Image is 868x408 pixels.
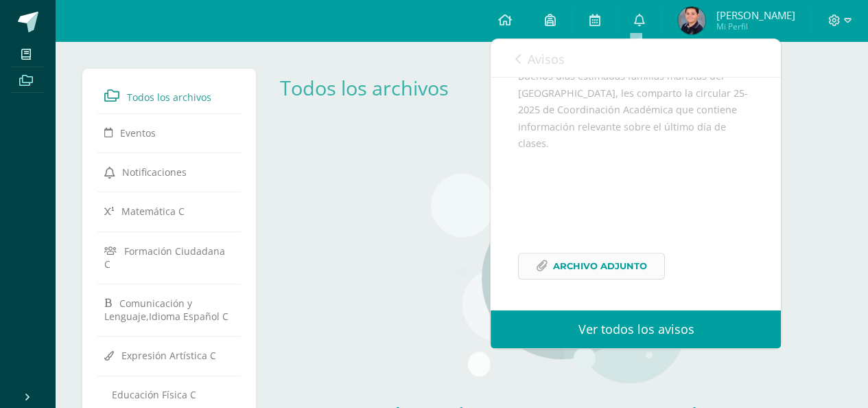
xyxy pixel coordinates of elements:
span: [PERSON_NAME] [716,8,795,22]
div: Todos los archivos [280,74,469,101]
a: Archivo Adjunto [518,253,665,280]
span: Mi Perfil [716,21,795,32]
img: a2412bf76b1055ed2ca12dd74e191724.png [678,7,705,34]
span: Expresión Artística C [121,349,216,362]
span: Avisos [527,51,564,67]
a: Notificaciones [104,159,234,184]
a: Comunicación y Lenguaje,Idioma Español C [104,291,234,328]
span: Matemática C [121,205,185,218]
span: Formación Ciudadana C [104,244,225,270]
a: Expresión Artística C [104,343,234,367]
img: stages.png [431,156,685,389]
span: Archivo Adjunto [553,253,647,279]
a: Todos los archivos [104,83,234,108]
a: Todos los archivos [280,74,449,101]
span: Notificaciones [122,166,187,179]
a: Ver todos los avisos [491,310,781,348]
span: Todos los archivos [127,91,211,104]
div: Buenos días estimadas familias maristas del [GEOGRAPHIC_DATA], les comparto la circular 25-2025 d... [518,68,753,297]
a: Eventos [104,120,234,145]
span: Educación Física C [112,388,196,401]
a: Matemática C [104,199,234,223]
a: Formación Ciudadana C [104,238,234,276]
a: Educación Física C [104,383,234,407]
span: Comunicación y Lenguaje,Idioma Español C [104,297,228,323]
span: Eventos [120,126,156,139]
